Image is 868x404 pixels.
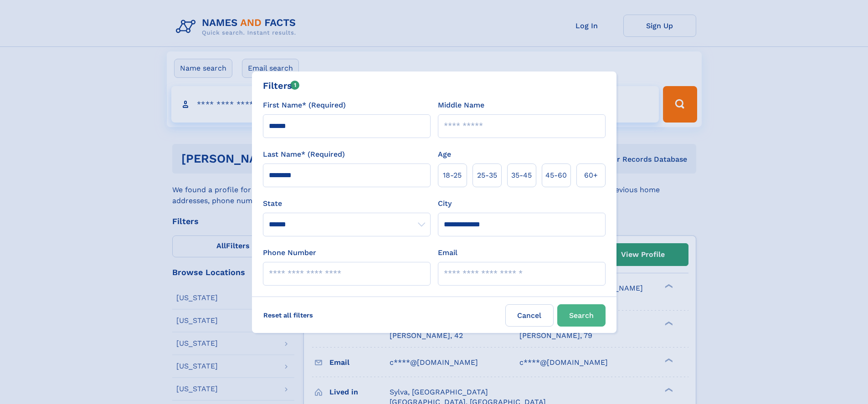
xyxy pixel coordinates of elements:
[438,149,451,160] label: Age
[443,170,462,181] span: 18‑25
[438,100,484,111] label: Middle Name
[263,247,316,258] label: Phone Number
[477,170,497,181] span: 25‑35
[257,304,319,326] label: Reset all filters
[438,198,452,209] label: City
[263,198,431,209] label: State
[438,247,457,258] label: Email
[263,79,300,92] div: Filters
[505,304,554,327] label: Cancel
[557,304,606,327] button: Search
[545,170,567,181] span: 45‑60
[511,170,532,181] span: 35‑45
[263,100,346,111] label: First Name* (Required)
[263,149,345,160] label: Last Name* (Required)
[584,170,598,181] span: 60+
